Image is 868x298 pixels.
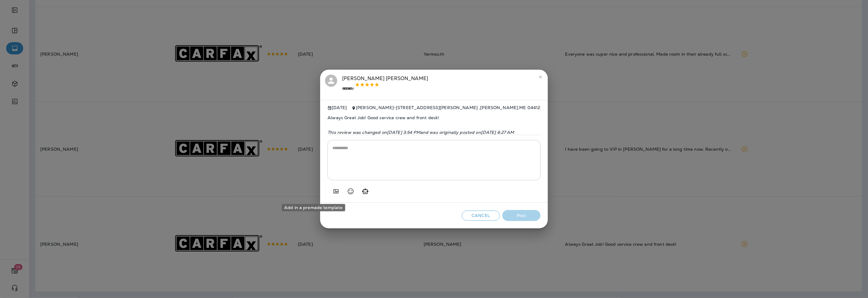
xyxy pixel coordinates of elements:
div: Add in a premade template [282,204,345,211]
span: [DATE] [327,105,347,110]
span: [PERSON_NAME] - [STREET_ADDRESS][PERSON_NAME] , [PERSON_NAME] , ME 04412 [356,105,540,110]
button: close [536,72,545,82]
button: Generate AI response [359,185,371,197]
p: This review was changed on [DATE] 3:54 PM [327,130,540,135]
span: and was originally posted on [DATE] 6:27 AM [420,130,514,135]
button: Cancel [462,211,500,221]
span: Always Great Job! Good service crew and front desk! [327,110,540,125]
div: [PERSON_NAME] [PERSON_NAME] [342,75,428,95]
button: Select an emoji [345,185,357,197]
button: Add in a premade template [330,185,342,197]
